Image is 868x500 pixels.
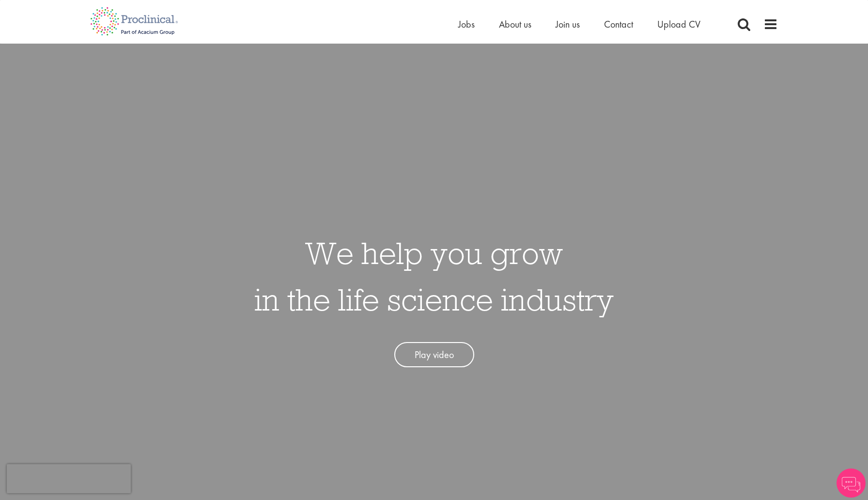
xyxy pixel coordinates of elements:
[604,18,633,31] a: Contact
[394,342,474,368] a: Play video
[499,18,531,31] a: About us
[458,18,475,31] a: Jobs
[254,230,614,323] h1: We help you grow in the life science industry
[556,18,580,31] a: Join us
[837,469,866,498] img: Chatbot
[657,18,700,31] a: Upload CV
